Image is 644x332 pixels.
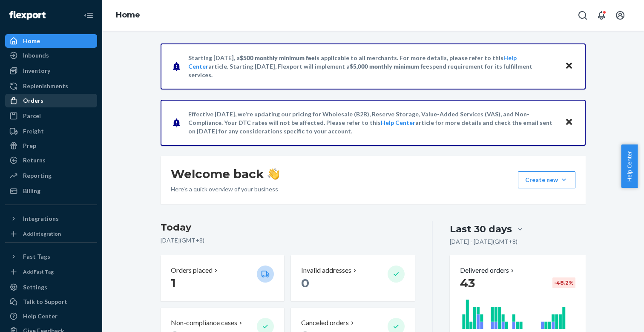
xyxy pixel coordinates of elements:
div: Last 30 days [450,222,512,236]
button: Fast Tags [5,250,97,263]
div: Billing [23,187,40,195]
a: Home [116,10,140,20]
span: 0 [301,276,309,290]
div: Talk to Support [23,297,67,306]
p: Here’s a quick overview of your business [171,185,279,193]
a: Prep [5,139,97,153]
div: Fast Tags [23,252,50,261]
div: Parcel [23,112,41,120]
button: Close [563,116,575,129]
button: Create new [518,171,575,188]
div: Add Integration [23,230,61,237]
p: Invalid addresses [301,266,351,275]
a: Orders [5,94,97,107]
a: Home [5,34,97,48]
div: Orders [23,96,43,105]
div: Add Fast Tag [23,268,54,275]
button: Integrations [5,212,97,225]
h3: Today [161,221,415,234]
div: Replenishments [23,82,68,90]
button: Orders placed 1 [161,255,284,301]
button: Help Center [621,144,638,188]
p: Starting [DATE], a is applicable to all merchants. For more details, please refer to this article... [188,54,557,79]
button: Invalid addresses 0 [291,255,414,301]
h1: Welcome back [171,166,279,182]
ol: breadcrumbs [109,3,147,28]
p: [DATE] - [DATE] ( GMT+8 ) [450,237,517,246]
a: Returns [5,153,97,167]
button: Open notifications [593,7,610,24]
a: Billing [5,184,97,198]
a: Add Integration [5,229,97,239]
a: Reporting [5,169,97,182]
div: Reporting [23,171,52,180]
p: Effective [DATE], we're updating our pricing for Wholesale (B2B), Reserve Storage, Value-Added Se... [188,110,557,136]
span: 1 [171,276,176,290]
img: hand-wave emoji [267,168,279,180]
button: Close [563,60,575,72]
span: $5,000 monthly minimum fee [350,63,429,70]
div: -48.2 % [552,277,575,288]
div: Inbounds [23,51,49,60]
div: Freight [23,127,44,136]
p: Non-compliance cases [171,318,237,328]
a: Replenishments [5,79,97,93]
a: Settings [5,280,97,294]
a: Add Fast Tag [5,267,97,277]
a: Freight [5,124,97,138]
button: Delivered orders [460,266,516,275]
a: Help Center [5,309,97,323]
div: Inventory [23,66,50,75]
button: Open account menu [612,7,629,24]
p: Orders placed [171,266,213,275]
div: Returns [23,156,46,165]
div: Settings [23,283,47,292]
button: Close Navigation [80,7,97,24]
img: Flexport logo [9,11,46,20]
p: Canceled orders [301,318,349,328]
a: Help Center [381,119,415,126]
a: Inbounds [5,49,97,62]
div: Integrations [23,214,59,223]
a: Parcel [5,109,97,123]
div: Home [23,37,40,45]
div: Prep [23,141,36,150]
p: [DATE] ( GMT+8 ) [161,236,415,245]
span: 43 [460,276,475,290]
div: Help Center [23,312,57,320]
a: Inventory [5,64,97,78]
a: Talk to Support [5,295,97,309]
button: Open Search Box [574,7,591,24]
span: $500 monthly minimum fee [240,54,315,61]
